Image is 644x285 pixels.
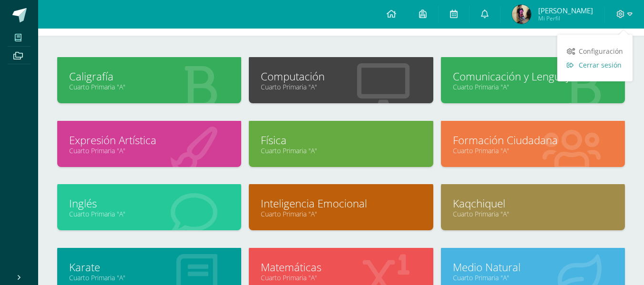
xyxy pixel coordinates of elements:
[69,260,229,275] a: Karate
[579,60,622,69] span: Cerrar sesión
[69,209,229,218] a: Cuarto Primaria "A"
[453,146,613,155] a: Cuarto Primaria "A"
[69,133,229,147] a: Expresión Artística
[261,273,421,282] a: Cuarto Primaria "A"
[453,196,613,211] a: Kaqchiquel
[69,146,229,155] a: Cuarto Primaria "A"
[261,133,421,147] a: Física
[69,69,229,84] a: Caligrafía
[453,260,613,275] a: Medio Natural
[557,58,633,72] a: Cerrar sesión
[261,82,421,91] a: Cuarto Primaria "A"
[512,5,531,24] img: 4d9219007374cac5d40bb38e9b66c804.png
[261,209,421,218] a: Cuarto Primaria "A"
[453,82,613,91] a: Cuarto Primaria "A"
[538,14,593,22] span: Mi Perfil
[557,44,633,58] a: Configuración
[69,82,229,91] a: Cuarto Primaria "A"
[538,6,593,15] span: [PERSON_NAME]
[453,69,613,84] a: Comunicación y Lenguaje
[261,69,421,84] a: Computación
[453,209,613,218] a: Cuarto Primaria "A"
[261,260,421,275] a: Matemáticas
[261,146,421,155] a: Cuarto Primaria "A"
[453,273,613,282] a: Cuarto Primaria "A"
[579,47,623,56] span: Configuración
[453,133,613,147] a: Formación Ciudadana
[261,196,421,211] a: Inteligencia Emocional
[69,273,229,282] a: Cuarto Primaria "A"
[69,196,229,211] a: Inglés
